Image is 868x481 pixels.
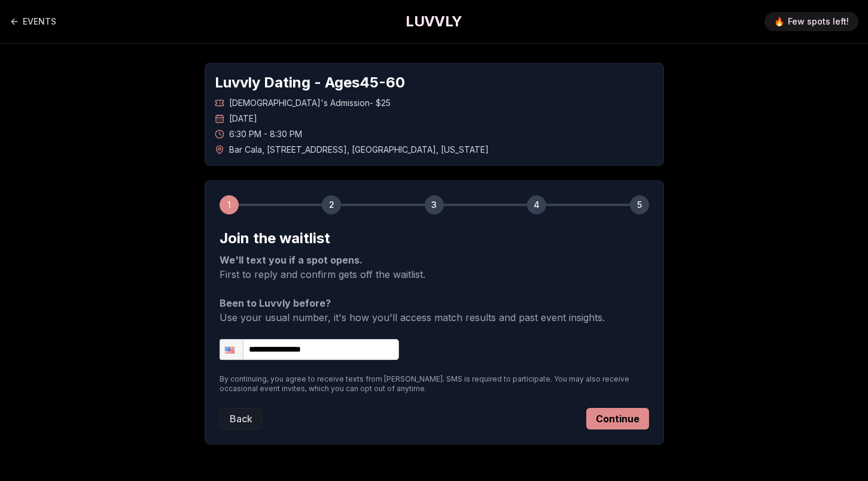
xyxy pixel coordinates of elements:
[425,195,444,214] div: 3
[220,340,243,359] div: United States: + 1
[220,195,239,214] div: 1
[406,12,462,31] a: LUVVLY
[774,16,784,28] span: 🔥
[220,253,649,282] p: First to reply and confirm gets off the waitlist.
[220,296,649,325] p: Use your usual number, it's how you'll access match results and past event insights.
[630,195,649,214] div: 5
[220,297,331,309] strong: Been to Luvvly before?
[220,374,649,394] p: By continuing, you agree to receive texts from [PERSON_NAME]. SMS is required to participate. You...
[322,195,341,214] div: 2
[10,10,56,34] a: Back to events
[229,97,391,109] span: [DEMOGRAPHIC_DATA]'s Admission - $25
[229,144,489,156] span: Bar Cala , [STREET_ADDRESS] , [GEOGRAPHIC_DATA] , [US_STATE]
[220,229,649,248] h2: Join the waitlist
[229,128,302,140] span: 6:30 PM - 8:30 PM
[220,408,263,429] button: Back
[527,195,546,214] div: 4
[215,73,654,92] h1: Luvvly Dating - Ages 45 - 60
[788,16,849,28] span: Few spots left!
[229,113,257,125] span: [DATE]
[220,254,363,266] strong: We'll text you if a spot opens.
[586,408,649,429] button: Continue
